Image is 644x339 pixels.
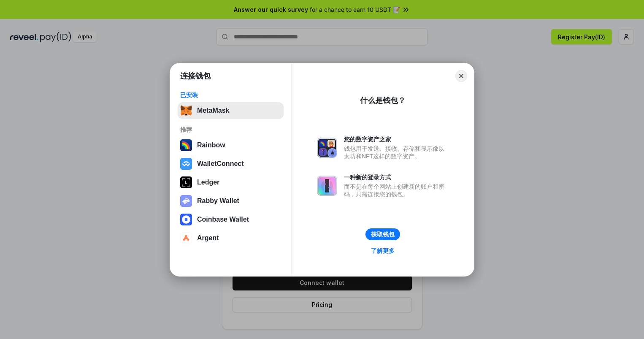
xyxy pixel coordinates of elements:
div: WalletConnect [197,160,244,168]
img: svg+xml,%3Csvg%20xmlns%3D%22http%3A%2F%2Fwww.w3.org%2F2000%2Fsvg%22%20fill%3D%22none%22%20viewBox... [317,138,337,158]
a: 了解更多 [366,245,400,256]
button: Ledger [178,174,284,191]
button: MetaMask [178,102,284,119]
button: Coinbase Wallet [178,211,284,228]
button: WalletConnect [178,155,284,172]
div: 一种新的登录方式 [344,174,449,181]
button: 获取钱包 [365,228,400,240]
div: 而不是在每个网站上创建新的账户和密码，只需连接您的钱包。 [344,183,449,198]
div: Ledger [197,179,219,186]
img: svg+xml,%3Csvg%20xmlns%3D%22http%3A%2F%2Fwww.w3.org%2F2000%2Fsvg%22%20fill%3D%22none%22%20viewBox... [317,176,337,196]
button: Argent [178,230,284,247]
div: Argent [197,234,219,242]
button: Close [455,70,467,82]
button: Rainbow [178,137,284,154]
div: 已安装 [180,91,281,99]
div: 您的数字资产之家 [344,136,449,143]
div: 钱包用于发送、接收、存储和显示像以太坊和NFT这样的数字资产。 [344,145,449,160]
img: svg+xml,%3Csvg%20xmlns%3D%22http%3A%2F%2Fwww.w3.org%2F2000%2Fsvg%22%20fill%3D%22none%22%20viewBox... [180,195,192,207]
div: Rainbow [197,141,225,149]
div: 推荐 [180,126,281,133]
img: svg+xml,%3Csvg%20width%3D%2228%22%20height%3D%2228%22%20viewBox%3D%220%200%2028%2028%22%20fill%3D... [180,232,192,244]
div: 获取钱包 [371,231,395,238]
h1: 连接钱包 [180,71,211,81]
div: Rabby Wallet [197,197,239,205]
img: svg+xml,%3Csvg%20width%3D%2228%22%20height%3D%2228%22%20viewBox%3D%220%200%2028%2028%22%20fill%3D... [180,158,192,170]
img: svg+xml,%3Csvg%20width%3D%22120%22%20height%3D%22120%22%20viewBox%3D%220%200%20120%20120%22%20fil... [180,139,192,151]
img: svg+xml,%3Csvg%20width%3D%2228%22%20height%3D%2228%22%20viewBox%3D%220%200%2028%2028%22%20fill%3D... [180,214,192,225]
img: svg+xml,%3Csvg%20fill%3D%22none%22%20height%3D%2233%22%20viewBox%3D%220%200%2035%2033%22%20width%... [180,105,192,117]
img: svg+xml,%3Csvg%20xmlns%3D%22http%3A%2F%2Fwww.w3.org%2F2000%2Fsvg%22%20width%3D%2228%22%20height%3... [180,176,192,188]
div: 了解更多 [371,247,395,255]
div: Coinbase Wallet [197,216,249,223]
button: Rabby Wallet [178,193,284,209]
div: MetaMask [197,107,229,114]
div: 什么是钱包？ [360,95,406,106]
